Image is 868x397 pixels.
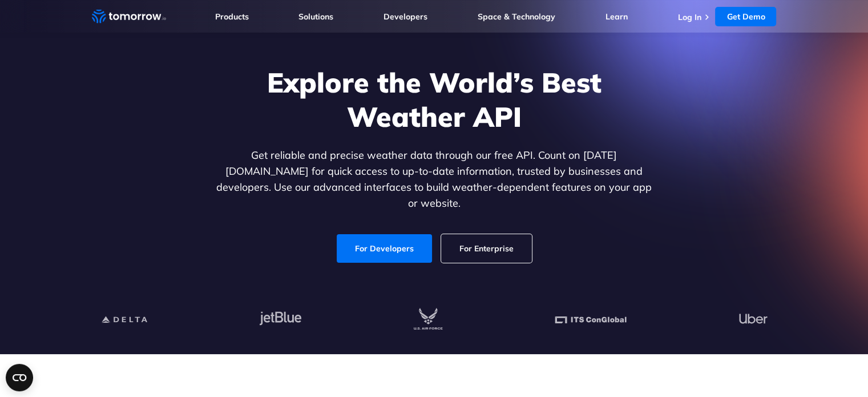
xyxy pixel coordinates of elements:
[715,7,776,26] a: Get Demo
[92,8,166,25] a: Home link
[6,364,33,391] button: Open CMP widget
[214,65,655,134] h1: Explore the World’s Best Weather API
[677,12,701,22] a: Log In
[298,11,333,22] a: Solutions
[215,11,249,22] a: Products
[214,147,655,211] p: Get reliable and precise weather data through our free API. Count on [DATE][DOMAIN_NAME] for quic...
[441,234,532,263] a: For Enterprise
[337,234,432,263] a: For Developers
[383,11,427,22] a: Developers
[605,11,628,22] a: Learn
[478,11,555,22] a: Space & Technology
